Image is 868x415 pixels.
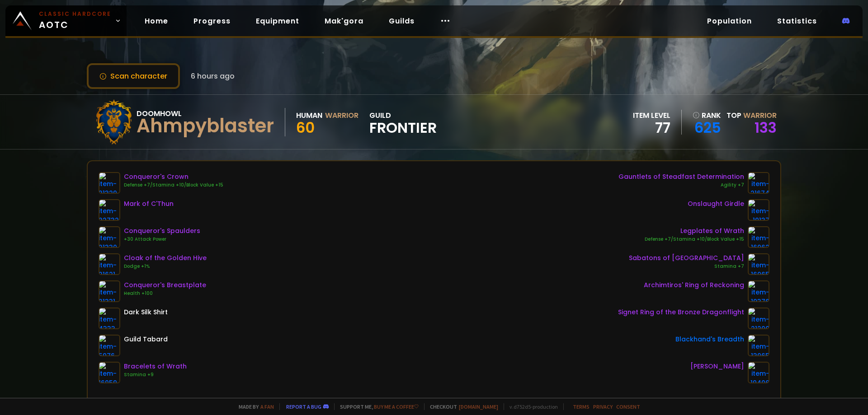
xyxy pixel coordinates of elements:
span: 60 [296,117,315,138]
div: Archimtiros' Ring of Reckoning [644,280,744,290]
a: Home [137,12,175,30]
div: Warrior [325,110,359,121]
img: item-21331 [99,280,120,302]
span: v. d752d5 - production [504,403,558,410]
div: Sabatons of [GEOGRAPHIC_DATA] [629,253,744,263]
div: Human [296,110,322,121]
div: Conqueror's Crown [124,172,223,182]
a: Consent [616,403,640,410]
img: item-21621 [99,253,120,275]
span: AOTC [39,10,111,32]
div: 77 [633,121,670,135]
div: Cloak of the Golden Hive [124,253,207,263]
a: Terms [573,403,590,410]
div: Health +100 [124,290,206,297]
a: Population [700,12,759,30]
div: Onslaught Girdle [688,199,744,209]
a: 133 [755,117,777,138]
div: Defense +7/Stamina +10/Block Value +15 [645,236,744,243]
img: item-22732 [99,199,120,221]
div: +30 Attack Power [124,236,200,243]
img: item-21329 [99,172,120,194]
img: item-19376 [748,280,769,302]
a: Report a bug [286,403,321,410]
a: Statistics [770,12,824,30]
img: item-19406 [748,362,769,383]
div: Stamina +9 [124,371,187,378]
div: Top [726,110,777,121]
a: a fan [260,403,274,410]
img: item-16959 [99,362,120,383]
a: Mak'gora [317,12,371,30]
div: Legplates of Wrath [645,226,744,236]
div: Conqueror's Spaulders [124,226,200,236]
span: Frontier [369,121,437,135]
div: item level [633,110,670,121]
a: Classic HardcoreAOTC [5,5,127,36]
div: Stamina +7 [629,263,744,270]
img: item-21200 [748,308,769,329]
div: Gauntlets of Steadfast Determination [618,172,744,182]
div: Agility +7 [618,182,744,189]
div: Guild Tabard [124,335,168,344]
img: item-4333 [99,308,120,329]
img: item-21674 [748,172,769,194]
div: Blackhand's Breadth [675,335,744,344]
span: Warrior [743,110,777,121]
div: Signet Ring of the Bronze Dragonflight [618,308,744,317]
span: Checkout [424,403,498,410]
button: Scan character [87,63,180,89]
img: item-16965 [748,253,769,275]
img: item-16962 [748,226,769,248]
a: [DOMAIN_NAME] [459,403,498,410]
span: 6 hours ago [191,70,235,82]
a: Buy me a coffee [374,403,419,410]
div: Dark Silk Shirt [124,308,168,317]
div: Dodge +1% [124,263,207,270]
img: item-19137 [748,199,769,221]
a: Progress [186,12,238,30]
div: Doomhowl [137,108,274,119]
a: Guilds [382,12,422,30]
div: Bracelets of Wrath [124,362,187,371]
span: Support me, [334,403,419,410]
div: Defense +7/Stamina +10/Block Value +15 [124,182,223,189]
div: [PERSON_NAME] [690,362,744,371]
div: Mark of C'Thun [124,199,174,209]
a: Privacy [593,403,613,410]
div: rank [693,110,721,121]
small: Classic Hardcore [39,10,111,18]
span: Made by [233,403,274,410]
div: Ahmpyblaster [137,119,274,133]
img: item-21330 [99,226,120,248]
a: 625 [693,121,721,135]
img: item-5976 [99,335,120,356]
img: item-13965 [748,335,769,356]
div: guild [369,110,437,135]
div: Conqueror's Breastplate [124,280,206,290]
a: Equipment [249,12,307,30]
